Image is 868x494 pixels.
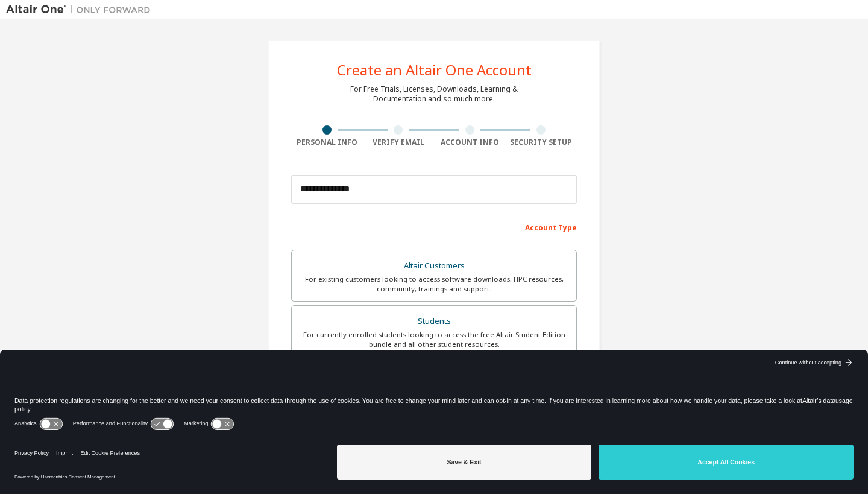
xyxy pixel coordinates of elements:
div: Verify Email [363,138,435,147]
div: Create an Altair One Account [337,63,532,77]
div: Students [299,313,569,330]
div: For existing customers looking to access software downloads, HPC resources, community, trainings ... [299,274,569,294]
div: Personal Info [291,138,363,147]
div: Account Info [434,138,506,147]
div: Altair Customers [299,258,569,274]
div: For currently enrolled students looking to access the free Altair Student Edition bundle and all ... [299,330,569,349]
div: Security Setup [506,138,577,147]
div: Account Type [291,217,577,236]
div: For Free Trials, Licenses, Downloads, Learning & Documentation and so much more. [350,84,518,104]
img: Altair One [6,4,157,16]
